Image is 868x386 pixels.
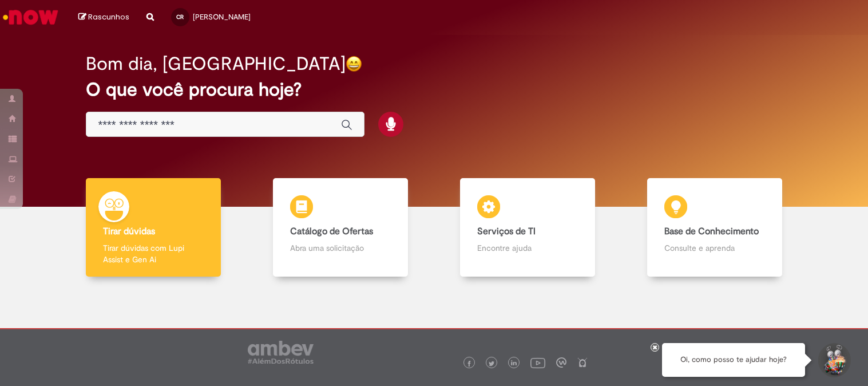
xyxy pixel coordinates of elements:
[577,357,588,368] img: logo_footer_naosei.png
[489,361,494,367] img: logo_footer_twitter.png
[530,355,545,370] img: logo_footer_youtube.png
[511,360,517,367] img: logo_footer_linkedin.png
[248,341,314,364] img: logo_footer_ambev_rotulo_gray.png
[290,242,391,254] p: Abra uma solicitação
[247,178,434,277] a: Catálogo de Ofertas Abra uma solicitação
[664,226,759,237] b: Base de Conhecimento
[193,12,251,22] span: [PERSON_NAME]
[477,242,578,254] p: Encontre ajuda
[103,242,204,265] p: Tirar dúvidas com Lupi Assist e Gen Ai
[434,178,621,277] a: Serviços de TI Encontre ajuda
[817,343,851,377] button: Iniciar Conversa de Suporte
[78,12,129,23] a: Rascunhos
[1,6,60,29] img: ServiceNow
[290,226,373,237] b: Catálogo de Ofertas
[103,226,155,237] b: Tirar dúvidas
[60,178,247,277] a: Tirar dúvidas Tirar dúvidas com Lupi Assist e Gen Ai
[621,178,808,277] a: Base de Conhecimento Consulte e aprenda
[556,357,566,368] img: logo_footer_workplace.png
[664,242,765,254] p: Consulte e aprenda
[466,361,472,367] img: logo_footer_facebook.png
[346,56,362,72] img: happy-face.png
[86,54,346,74] h2: Bom dia, [GEOGRAPHIC_DATA]
[477,226,536,237] b: Serviços de TI
[88,11,129,22] span: Rascunhos
[662,343,805,377] div: Oi, como posso te ajudar hoje?
[176,13,184,21] span: CR
[86,80,782,100] h2: O que você procura hoje?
